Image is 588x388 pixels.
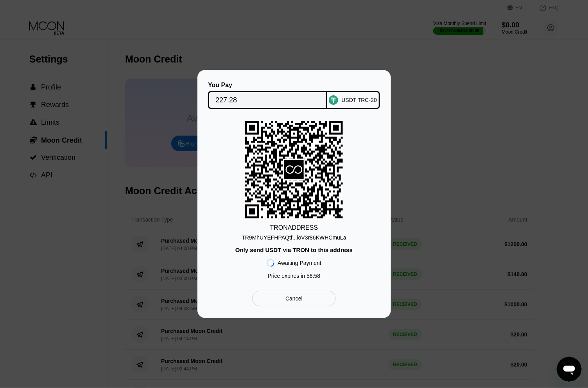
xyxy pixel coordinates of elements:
div: TRON ADDRESS [270,224,318,231]
div: TR9MhUYEFHPAQtf...ioV3r86KWHCmuLa [242,234,346,241]
div: Cancel [252,291,335,306]
div: You Pay [208,82,327,89]
div: USDT TRC-20 [341,97,377,103]
div: Only send USDT via TRON to this address [235,247,353,253]
div: Price expires in [268,273,321,279]
div: Cancel [285,295,303,302]
span: 58 : 58 [307,273,320,279]
div: TR9MhUYEFHPAQtf...ioV3r86KWHCmuLa [242,231,346,241]
div: Awaiting Payment [278,260,321,266]
iframe: Кнопка запуска окна обмена сообщениями [557,357,582,382]
div: You PayUSDT TRC-20 [209,82,379,109]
